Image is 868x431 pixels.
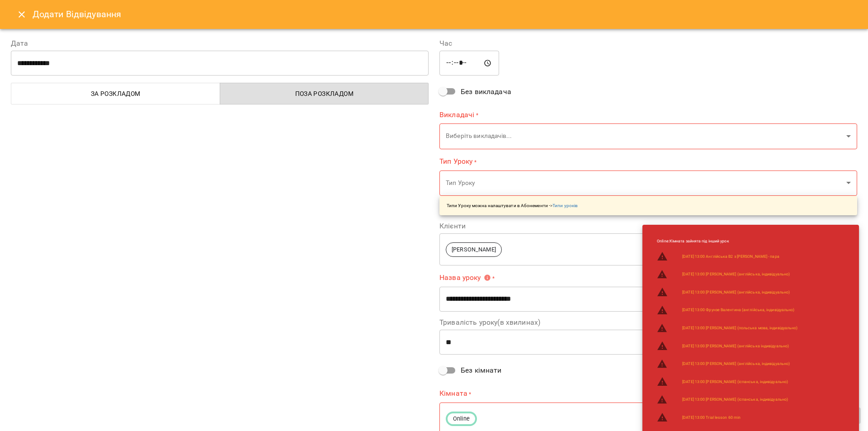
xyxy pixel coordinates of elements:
label: Викладачі [439,109,857,120]
span: Online [448,415,475,423]
a: [DATE] 13:00 Англійська В2 з [PERSON_NAME] - пара [682,254,779,260]
a: [DATE] 13:00 [PERSON_NAME] (англійська, індивідуально) [682,289,790,295]
button: Close [11,4,33,25]
span: Поза розкладом [226,88,424,99]
div: [PERSON_NAME] [439,233,857,265]
label: Тривалість уроку(в хвилинах) [439,319,857,326]
span: Назва уроку [439,274,491,281]
svg: Вкажіть назву уроку або виберіть клієнтів [484,274,491,281]
span: Без кімнати [461,365,502,376]
p: Типи Уроку можна налаштувати в Абонементи -> [447,202,578,209]
label: Тип Уроку [439,156,857,167]
button: Поза розкладом [220,83,429,104]
a: [DATE] 13:00 [PERSON_NAME] (англійська, індивідуально) [682,271,790,277]
div: Виберіть викладачів... [439,123,857,149]
a: [DATE] 13:00 Trial lesson 60 min [682,415,741,421]
label: Дата [11,40,429,47]
a: [DATE] 13:00 [PERSON_NAME] (польська мова, індивідуально) [682,325,797,331]
span: За розкладом [17,88,215,99]
p: Виберіть викладачів... [446,132,843,141]
p: Тип Уроку [446,179,843,188]
h6: Додати Відвідування [33,7,122,21]
span: Без викладача [461,86,511,97]
a: [DATE] 13:00 [PERSON_NAME] (англійська, індивідуально) [682,361,790,367]
a: [DATE] 13:00 [PERSON_NAME] (англійська індивідуально) [682,343,789,349]
button: За розкладом [11,83,220,104]
li: Online : Кімната зайнята під інший урок [650,235,826,248]
a: [DATE] 13:00 [PERSON_NAME] (іспанська, індивідуально) [682,397,788,403]
label: Клієнти [439,223,857,230]
label: Час [439,40,857,47]
a: Типи уроків [552,203,578,208]
a: [DATE] 13:00 Фрунзе Валентина (англійська, індивідуально) [682,307,794,313]
div: Тип Уроку [439,170,857,196]
a: [DATE] 13:00 [PERSON_NAME] (іспанська, індивідуально) [682,379,788,385]
span: [PERSON_NAME] [446,246,501,254]
label: Кімната [439,388,857,399]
